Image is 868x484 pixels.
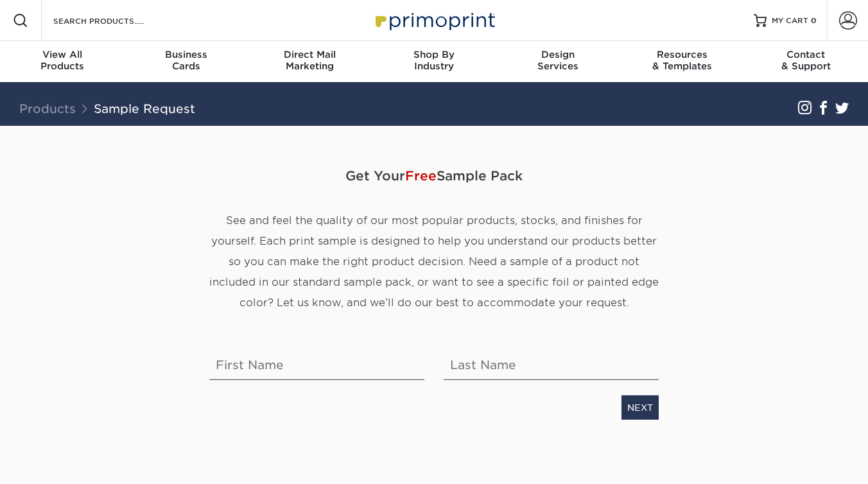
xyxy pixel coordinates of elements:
a: Shop ByIndustry [372,41,496,82]
div: & Support [744,49,868,72]
div: & Templates [620,49,744,72]
a: BusinessCards [124,41,248,82]
span: See and feel the quality of our most popular products, stocks, and finishes for yourself. Each pr... [209,214,659,308]
a: Sample Request [94,101,195,116]
span: Design [496,49,620,60]
a: Direct MailMarketing [248,41,372,82]
span: Business [124,49,248,60]
span: Contact [744,49,868,60]
span: Free [405,168,437,183]
span: Get Your Sample Pack [209,156,659,194]
a: DesignServices [496,41,620,82]
div: Services [496,49,620,72]
input: SEARCH PRODUCTS..... [52,13,177,28]
span: 0 [811,16,817,25]
img: Primoprint [370,6,498,34]
a: Contact& Support [744,41,868,82]
div: Cards [124,49,248,72]
div: Industry [372,49,496,72]
a: Resources& Templates [620,41,744,82]
a: NEXT [621,395,659,419]
span: Shop By [372,49,496,60]
span: Resources [620,49,744,60]
a: Products [19,101,76,116]
span: Direct Mail [248,49,372,60]
div: Marketing [248,49,372,72]
span: MY CART [772,15,808,26]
